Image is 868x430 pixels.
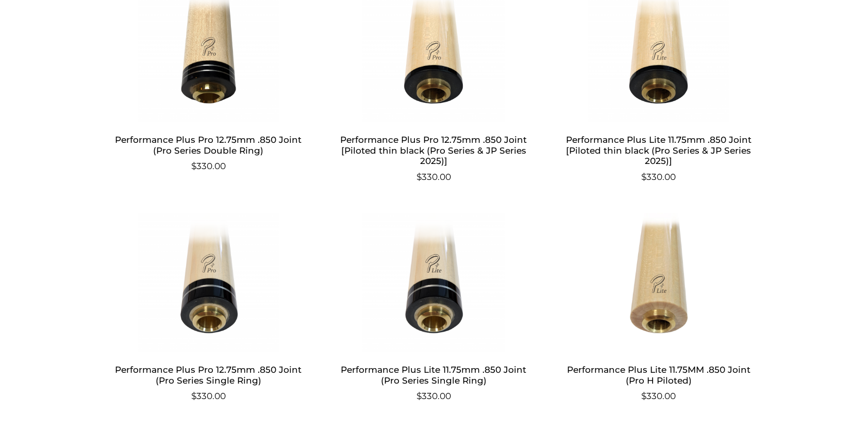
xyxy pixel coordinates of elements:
[108,360,309,390] h2: Performance Plus Pro 12.75mm .850 Joint (Pro Series Single Ring)
[558,213,759,352] img: Performance Plus Lite 11.75MM .850 Joint (Pro H Piloted)
[191,161,226,171] bdi: 330.00
[416,391,451,401] bdi: 330.00
[558,130,759,171] h2: Performance Plus Lite 11.75mm .850 Joint [Piloted thin black (Pro Series & JP Series 2025)]
[416,172,422,182] span: $
[641,172,646,182] span: $
[558,213,759,403] a: Performance Plus Lite 11.75MM .850 Joint (Pro H Piloted) $330.00
[641,391,646,401] span: $
[191,161,196,171] span: $
[416,391,422,401] span: $
[191,391,196,401] span: $
[108,213,309,352] img: Performance Plus Pro 12.75mm .850 Joint (Pro Series Single Ring)
[641,172,676,182] bdi: 330.00
[333,213,534,403] a: Performance Plus Lite 11.75mm .850 Joint (Pro Series Single Ring) $330.00
[558,360,759,390] h2: Performance Plus Lite 11.75MM .850 Joint (Pro H Piloted)
[108,130,309,160] h2: Performance Plus Pro 12.75mm .850 Joint (Pro Series Double Ring)
[333,130,534,171] h2: Performance Plus Pro 12.75mm .850 Joint [Piloted thin black (Pro Series & JP Series 2025)]
[416,172,451,182] bdi: 330.00
[333,360,534,390] h2: Performance Plus Lite 11.75mm .850 Joint (Pro Series Single Ring)
[191,391,226,401] bdi: 330.00
[333,213,534,352] img: Performance Plus Lite 11.75mm .850 Joint (Pro Series Single Ring)
[641,391,676,401] bdi: 330.00
[108,213,309,403] a: Performance Plus Pro 12.75mm .850 Joint (Pro Series Single Ring) $330.00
